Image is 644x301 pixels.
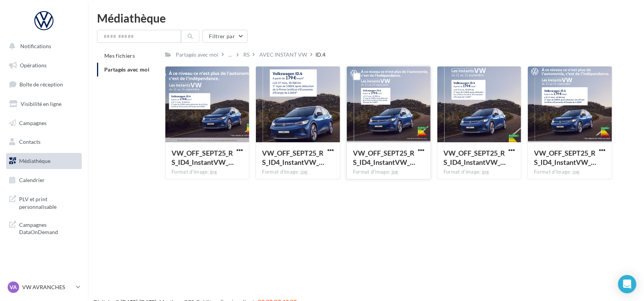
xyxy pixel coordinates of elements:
[262,149,324,166] span: VW_OFF_SEPT25_RS_ID4_InstantVW_STORY
[5,38,80,54] button: Notifications
[443,169,515,176] div: Format d'image: jpg
[6,280,82,294] a: VA VW AVRANCHES
[104,66,149,73] span: Partagés avec moi
[5,153,83,169] a: Médiathèque
[534,169,605,176] div: Format d'image: jpg
[21,101,61,107] span: Visibilité en ligne
[172,169,243,176] div: Format d'image: jpg
[19,220,79,236] span: Campagnes DataOnDemand
[443,149,506,166] span: VW_OFF_SEPT25_RS_ID4_InstantVW_INSTAGRAM
[259,51,307,59] div: AVEC INSTANT VW
[97,12,635,24] div: Médiathèque
[19,81,63,88] span: Boîte de réception
[202,30,248,43] button: Filtrer par
[316,51,325,59] div: ID.4
[19,119,47,126] span: Campagnes
[20,43,51,49] span: Notifications
[5,76,83,93] a: Boîte de réception
[19,194,79,210] span: PLV et print personnalisable
[534,149,596,166] span: VW_OFF_SEPT25_RS_ID4_InstantVW_GMB_720x720
[19,177,45,183] span: Calendrier
[5,134,83,150] a: Contacts
[262,169,333,176] div: Format d'image: jpg
[5,191,83,213] a: PLV et print personnalisable
[227,49,233,60] div: ...
[618,275,636,293] div: Open Intercom Messenger
[5,115,83,131] a: Campagnes
[19,158,50,164] span: Médiathèque
[20,62,47,68] span: Opérations
[176,51,218,59] div: Partagés avec moi
[5,96,83,112] a: Visibilité en ligne
[5,216,83,239] a: Campagnes DataOnDemand
[22,283,73,291] p: VW AVRANCHES
[5,57,83,73] a: Opérations
[5,172,83,188] a: Calendrier
[353,149,415,166] span: VW_OFF_SEPT25_RS_ID4_InstantVW_CARRE
[10,283,17,291] span: VA
[104,52,135,59] span: Mes fichiers
[353,169,424,176] div: Format d'image: jpg
[172,149,234,166] span: VW_OFF_SEPT25_RS_ID4_InstantVW_GMB
[19,138,40,145] span: Contacts
[243,51,249,59] div: RS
